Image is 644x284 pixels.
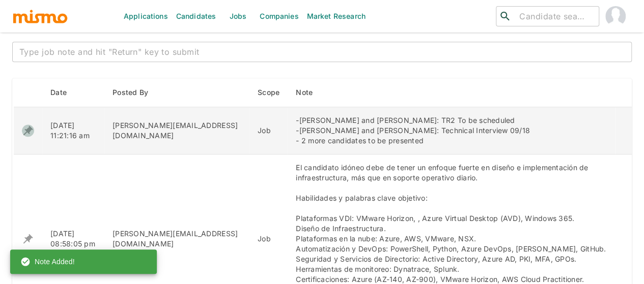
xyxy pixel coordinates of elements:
[42,107,104,154] td: [DATE] 11:21:16 am
[12,9,68,24] img: logo
[249,78,288,107] th: Scope
[249,107,288,154] td: Job
[20,253,75,271] div: Note Added!
[42,78,104,107] th: Date
[104,107,249,154] td: [PERSON_NAME][EMAIL_ADDRESS][DOMAIN_NAME]
[288,78,615,107] th: Note
[104,78,249,107] th: Posted By
[605,6,626,26] img: Maia Reyes
[515,9,595,23] input: Candidate search
[296,115,607,146] div: -[PERSON_NAME] and [PERSON_NAME]: TR2 To be scheduled -[PERSON_NAME] and [PERSON_NAME]: Technical...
